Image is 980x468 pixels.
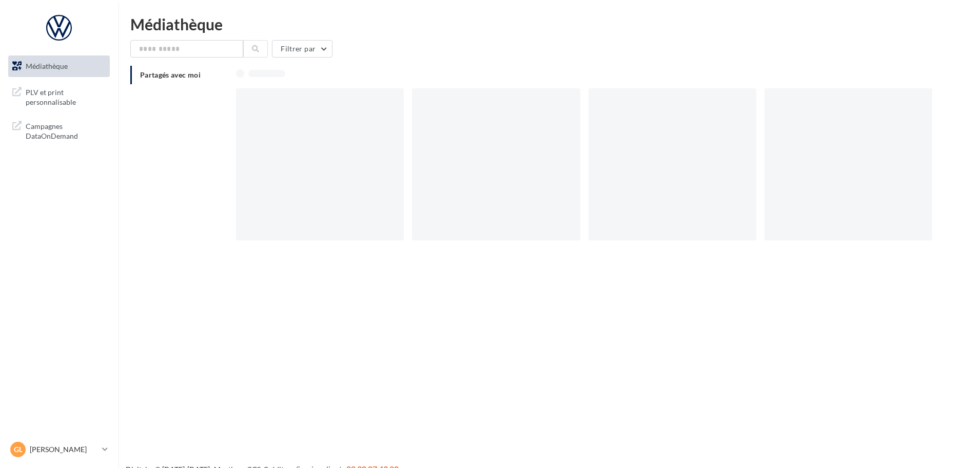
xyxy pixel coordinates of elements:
[26,119,106,141] span: Campagnes DataOnDemand
[26,85,106,107] span: PLV et print personnalisable
[26,62,68,70] span: Médiathèque
[8,440,110,459] a: GL [PERSON_NAME]
[272,40,332,58] button: Filtrer par
[140,70,201,79] span: Partagés avec moi
[30,444,98,455] p: [PERSON_NAME]
[6,55,112,77] a: Médiathèque
[6,115,112,145] a: Campagnes DataOnDemand
[14,444,23,455] span: GL
[130,16,968,32] div: Médiathèque
[6,81,112,111] a: PLV et print personnalisable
